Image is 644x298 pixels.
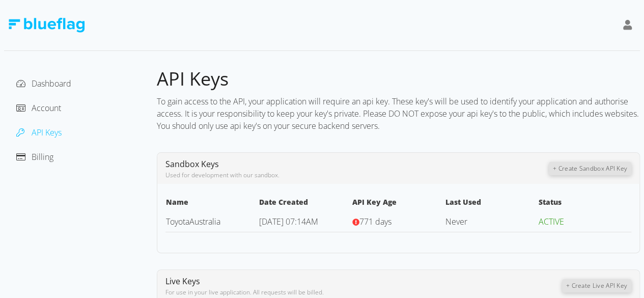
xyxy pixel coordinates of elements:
[165,276,200,287] span: Live Keys
[165,196,259,211] th: Name
[445,196,538,211] th: Last Used
[165,288,562,297] div: For use in your live application. All requests will be billed.
[445,216,467,227] span: Never
[165,171,549,180] div: Used for development with our sandbox.
[16,151,53,162] a: Billing
[352,196,445,211] th: API Key Age
[32,102,61,114] span: Account
[16,127,62,138] a: API Keys
[538,196,631,211] th: Status
[359,216,391,227] span: 771 days
[16,102,61,114] a: Account
[32,78,71,89] span: Dashboard
[259,216,318,227] span: [DATE] 07:14AM
[32,151,53,162] span: Billing
[8,18,85,33] img: Blue Flag Logo
[166,216,220,227] a: ToyotaAustralia
[259,196,352,211] th: Date Created
[157,66,229,91] span: API Keys
[562,279,631,292] button: + Create Live API Key
[165,158,219,170] span: Sandbox Keys
[539,216,564,227] span: ACTIVE
[549,162,631,175] button: + Create Sandbox API Key
[16,78,71,89] a: Dashboard
[32,127,62,138] span: API Keys
[157,91,640,136] div: To gain access to the API, your application will require an api key. These key's will be used to ...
